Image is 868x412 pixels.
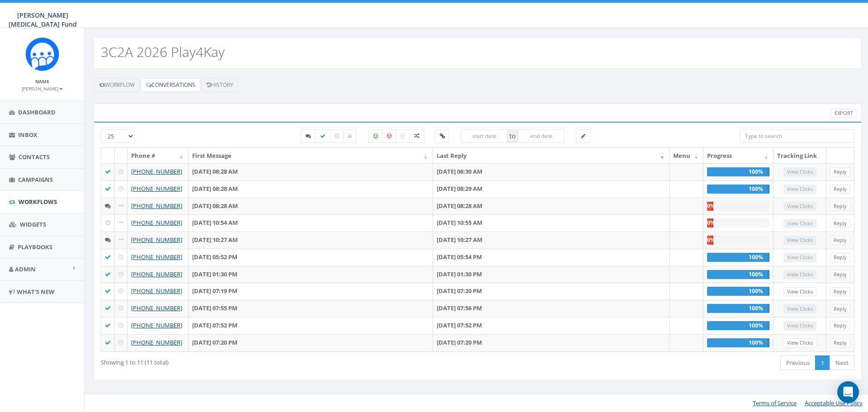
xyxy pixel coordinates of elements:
a: [PHONE_NUMBER] [131,202,182,210]
div: Open Intercom Messenger [837,381,859,403]
span: Workflows [19,198,57,206]
td: [DATE] 07:52 PM [433,317,670,334]
td: [DATE] 08:28 AM [189,198,433,215]
div: 0% [707,202,713,211]
td: [DATE] 10:55 AM [433,214,670,232]
td: [DATE] 07:19 PM [189,283,433,300]
input: Type to search [740,129,854,143]
a: Acceptable Use Policy [805,399,863,407]
td: [DATE] 10:54 AM [189,214,433,232]
td: [DATE] 10:27 AM [189,232,433,249]
th: Menu: activate to sort column ascending [670,148,703,164]
span: Playbooks [18,243,52,251]
div: 100% [707,185,769,194]
a: View Clicks [783,287,816,297]
td: [DATE] 07:55 PM [189,300,433,317]
a: History [202,78,238,92]
span: Widgets [20,220,46,228]
a: Reply [830,338,850,348]
td: [DATE] 07:20 PM [433,283,670,300]
input: end date [518,129,565,143]
span: Dashboard [18,108,56,116]
span: Inbox [18,131,38,139]
div: 100% [707,287,769,296]
td: [DATE] 07:52 PM [189,317,433,334]
td: [DATE] 01:30 PM [189,266,433,283]
a: [PERSON_NAME] [22,84,63,92]
a: Reply [830,185,850,194]
div: Showing 1 to 11 (11 total) [101,355,407,367]
td: [DATE] 08:28 AM [189,163,433,180]
a: [PHONE_NUMBER] [131,185,182,193]
label: Negative [382,129,396,143]
td: [DATE] 07:20 PM [189,334,433,351]
td: [DATE] 05:54 PM [433,249,670,266]
span: Contacts [19,153,50,161]
td: [DATE] 05:52 PM [189,249,433,266]
span: Admin [15,265,36,273]
label: Mixed [409,129,425,143]
a: Terms of Service [753,399,797,407]
label: Closed [343,129,357,143]
a: [PHONE_NUMBER] [131,338,182,346]
a: Reply [830,236,850,245]
label: Completed [315,129,330,143]
label: Expired [330,129,344,143]
th: Phone #: activate to sort column ascending [127,148,189,164]
th: Last Reply: activate to sort column ascending [433,148,670,164]
span: to [507,129,518,143]
div: 100% [707,338,769,347]
label: Positive [368,129,383,143]
a: [PHONE_NUMBER] [131,167,182,175]
a: Conversations [141,78,200,92]
span: What's New [17,288,55,296]
a: Export [831,109,857,118]
td: [DATE] 08:28 AM [433,198,670,215]
a: Reply [830,167,850,177]
a: Reply [830,287,850,297]
a: [PHONE_NUMBER] [131,287,182,295]
a: Workflow [94,78,140,92]
td: [DATE] 07:20 PM [433,334,670,351]
a: [PHONE_NUMBER] [131,270,182,278]
a: Next [830,355,854,370]
th: Progress: activate to sort column ascending [703,148,774,164]
label: Started [301,129,316,143]
td: [DATE] 07:56 PM [433,300,670,317]
a: [PHONE_NUMBER] [131,304,182,312]
img: Rally_Corp_Logo_1.png [25,37,59,71]
span: [PERSON_NAME] [MEDICAL_DATA] Fund [9,11,77,28]
td: [DATE] 08:30 AM [433,163,670,180]
a: [PHONE_NUMBER] [131,253,182,261]
a: [PHONE_NUMBER] [131,218,182,227]
a: Reply [830,270,850,279]
a: View Clicks [783,338,816,348]
a: Reply [830,253,850,262]
a: [PHONE_NUMBER] [131,321,182,329]
a: 1 [815,355,830,370]
td: [DATE] 08:28 AM [189,180,433,198]
div: 100% [707,167,769,176]
span: Send Message [581,132,585,140]
small: [PERSON_NAME] [22,85,63,92]
div: 100% [707,321,769,330]
div: 0% [707,218,713,227]
div: 100% [707,253,769,262]
td: [DATE] 08:29 AM [433,180,670,198]
span: Campaigns [18,175,53,184]
a: Reply [830,219,850,228]
input: start date [461,129,508,143]
label: Neutral [396,129,410,143]
a: Reply [830,321,850,331]
a: Reply [830,202,850,211]
div: 0% [707,236,713,245]
td: [DATE] 10:27 AM [433,232,670,249]
td: [DATE] 01:30 PM [433,266,670,283]
a: Previous [780,355,816,370]
th: Tracking Link [774,148,826,164]
h2: 3C2A 2026 Play4Kay [101,44,225,59]
a: Reply [830,304,850,314]
label: Clicked [435,129,449,143]
div: 100% [707,270,769,279]
div: 100% [707,304,769,313]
